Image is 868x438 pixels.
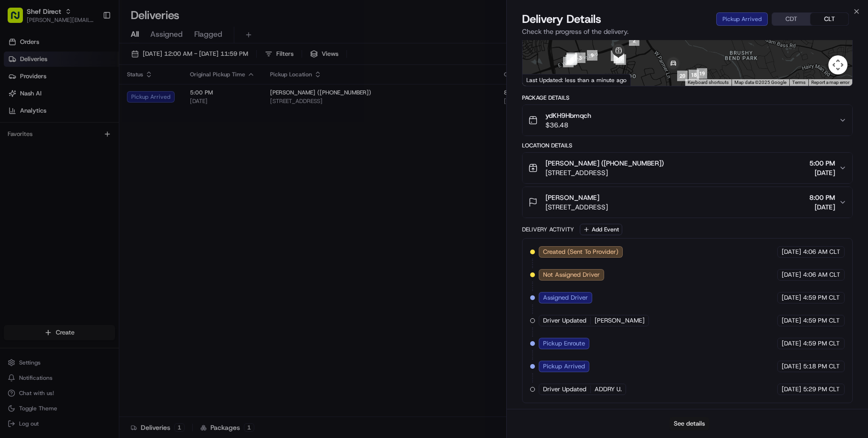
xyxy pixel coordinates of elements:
span: Delivery Details [522,11,601,27]
span: 5:29 PM CLT [803,385,840,394]
div: 13 [611,51,621,61]
span: [STREET_ADDRESS] [545,168,664,177]
span: [DATE] [782,293,801,302]
span: [DATE] [782,339,801,348]
div: 💻 [81,228,88,236]
img: Wisdom Oko [10,153,25,171]
div: Package Details [522,94,853,102]
div: 18 [689,70,699,80]
span: Driver Updated [543,385,586,394]
span: 8:00 PM [809,193,835,202]
span: API Documentation [90,227,153,237]
span: Driver Updated [543,316,586,325]
img: Vicente Ramirez [10,178,25,194]
span: 4:59 PM CLT [803,339,840,348]
div: 3 [575,52,586,63]
a: 💻API Documentation [77,223,157,240]
div: 20 [677,71,688,81]
div: Past conversations [10,138,61,146]
span: Created (Sent To Provider) [543,248,618,256]
a: Report a map error [811,80,849,85]
div: 5 [566,52,577,63]
span: Wisdom [PERSON_NAME] [30,162,102,169]
span: Pickup Arrived [543,362,585,371]
span: Pylon [95,250,115,258]
a: 📗Knowledge Base [6,223,77,240]
span: Not Assigned Driver [543,271,600,279]
p: Check the progress of the delivery. [522,27,853,36]
input: Clear [25,75,157,85]
span: [PERSON_NAME] [30,188,77,195]
img: 1736555255976-a54dd68f-1ca7-489b-9aae-adbdc363a1c4 [10,105,27,122]
div: 12 [614,53,624,63]
div: We're available if you need us! [43,115,131,122]
button: See details [669,417,709,430]
span: $36.48 [545,120,591,130]
span: • [104,162,107,169]
button: [PERSON_NAME] ([PHONE_NUMBER])[STREET_ADDRESS]5:00 PM[DATE] [523,153,852,183]
span: 5:00 PM [809,158,835,168]
span: ydKH9Hbmqch [545,111,591,120]
button: Map camera controls [828,55,847,74]
div: Delivery Activity [522,226,574,233]
span: • [79,188,83,195]
div: 9 [587,50,597,61]
a: Powered byPylon [67,250,115,258]
div: 8 [563,57,574,67]
button: See all [148,136,174,147]
span: [DATE] [809,202,835,212]
span: ADDRY U. [595,385,622,394]
span: Map data ©2025 Google [734,80,786,85]
div: Location Details [522,142,853,149]
button: Start new chat [162,108,174,119]
img: 8571987876998_91fb9ceb93ad5c398215_72.jpg [20,105,37,122]
button: CDT [772,13,810,25]
div: 2 [629,35,639,46]
button: Add Event [580,224,622,235]
span: [DATE] [809,168,835,177]
span: 4:06 AM CLT [803,271,840,279]
span: [DATE] [84,188,104,195]
div: 📗 [10,228,17,236]
div: Start new chat [43,105,157,115]
button: Keyboard shortcuts [688,79,729,86]
span: [DATE] [782,385,801,394]
img: Google [525,73,556,86]
div: 6 [567,54,577,64]
span: Assigned Driver [543,293,588,302]
button: ydKH9Hbmqch$36.48 [523,105,852,136]
img: 1736555255976-a54dd68f-1ca7-489b-9aae-adbdc363a1c4 [19,162,27,170]
span: 4:59 PM CLT [803,316,840,325]
p: Welcome 👋 [10,52,174,67]
span: [PERSON_NAME] ([PHONE_NUMBER]) [545,158,664,168]
a: Terms [792,80,805,85]
span: [STREET_ADDRESS] [545,202,608,212]
div: 7 [565,55,576,65]
span: Knowledge Base [19,227,73,237]
span: [DATE] [782,271,801,279]
div: 10 [616,54,626,65]
span: [DATE] [782,316,801,325]
span: Pickup Enroute [543,339,585,348]
span: 4:06 AM CLT [803,248,840,256]
div: 19 [697,68,707,79]
button: CLT [810,13,848,25]
span: [DATE] [782,362,801,371]
span: [PERSON_NAME] [595,316,645,325]
a: Open this area in Google Maps (opens a new window) [525,73,556,86]
span: 4:59 PM CLT [803,293,840,302]
img: Nash [10,23,29,42]
span: 5:18 PM CLT [803,362,840,371]
div: Last Updated: less than a minute ago [523,74,631,86]
button: [PERSON_NAME][STREET_ADDRESS]8:00 PM[DATE] [523,187,852,218]
span: [DATE] [782,248,801,256]
span: [PERSON_NAME] [545,193,599,202]
span: 3:06 PM [109,162,132,169]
